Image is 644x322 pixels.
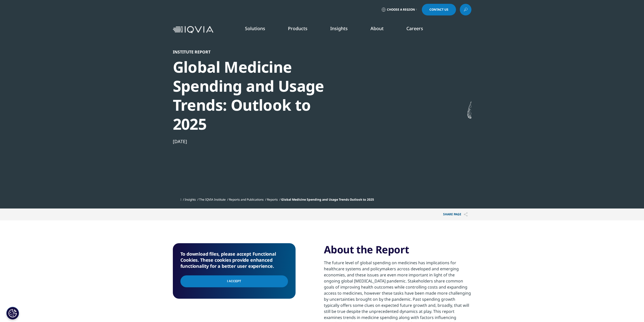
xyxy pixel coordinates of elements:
a: Contact Us [422,4,456,15]
a: Solutions [245,25,265,31]
img: Share PAGE [464,212,468,217]
nav: Primary [215,18,471,42]
a: The IQVIA Institute [199,197,226,202]
h3: About the Report [324,243,471,260]
a: Insights [330,25,348,31]
span: Contact Us [429,8,448,11]
div: Global Medicine Spending and Usage Trends: Outlook to 2025 [173,58,346,134]
input: I Accept [180,275,288,287]
a: About [370,25,384,31]
a: Reports and Publications [229,197,264,202]
a: Reports [267,197,278,202]
span: Choose a Region [387,8,415,12]
a: Products [288,25,307,31]
div: Institute Report [173,49,346,54]
div: [DATE] [173,138,346,144]
img: IQVIA Healthcare Information Technology and Pharma Clinical Research Company [173,26,213,33]
a: Careers [406,25,423,31]
a: Insights [185,197,196,202]
span: Global Medicine Spending and Usage Trends Outlook to 2025 [281,197,374,202]
button: Share PAGEShare PAGE [439,209,471,220]
button: Cookies Settings [6,307,19,319]
h5: To download files, please accept Functional Cookies. These cookies provide enhanced functionality... [180,251,288,269]
p: Share PAGE [439,209,471,220]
